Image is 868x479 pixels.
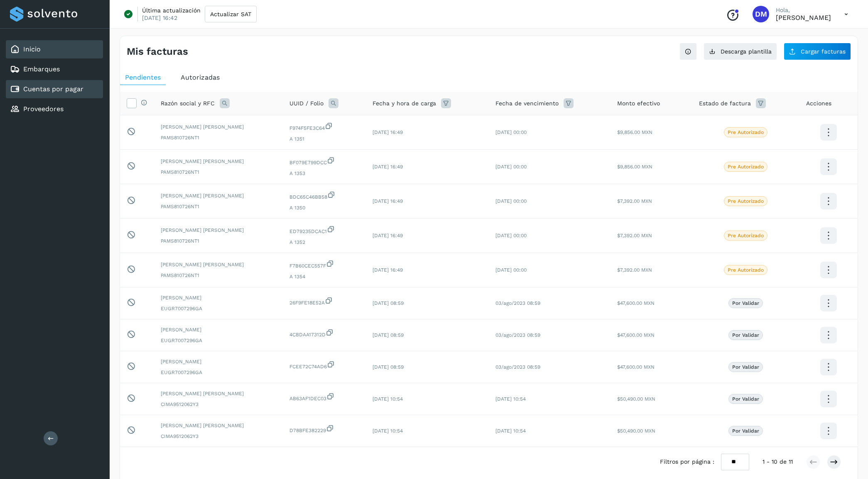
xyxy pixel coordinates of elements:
[617,267,652,273] span: $7,392.00 MXN
[161,237,276,245] span: PAMS810726NT1
[373,198,403,204] span: [DATE] 16:49
[289,360,359,370] span: FCEE72C74AD6
[776,7,831,14] p: Hola,
[205,6,257,22] button: Actualizar SAT
[161,158,276,165] span: [PERSON_NAME] [PERSON_NAME]
[728,233,764,238] p: Pre Autorizado
[289,170,359,177] span: A 1353
[289,156,359,166] span: BF079E799DCC
[289,392,359,402] span: AB63AF1DEC03
[289,191,359,201] span: BDC65C46BB58
[289,122,359,132] span: F974F5FE3C64
[127,46,188,58] h4: Mis facturas
[806,99,831,108] span: Acciones
[161,337,276,344] span: EUGR7007296GA
[161,99,215,108] span: Razón social y RFC
[161,390,276,397] span: [PERSON_NAME] [PERSON_NAME]
[495,300,540,306] span: 03/ago/2023 08:59
[23,105,64,113] a: Proveedores
[289,260,359,270] span: F7B60CEC557F
[161,203,276,210] span: PAMS810726NT1
[289,99,324,108] span: UUID / Folio
[181,73,220,81] span: Autorizadas
[776,14,831,22] p: Diego Muriel Perez
[373,332,404,338] span: [DATE] 08:59
[660,457,714,466] span: Filtros por página :
[728,129,764,135] p: Pre Autorizado
[617,99,660,108] span: Monto efectivo
[495,99,559,108] span: Fecha de vencimiento
[6,60,103,78] div: Embarques
[161,192,276,199] span: [PERSON_NAME] [PERSON_NAME]
[495,364,540,370] span: 03/ago/2023 08:59
[728,198,764,204] p: Pre Autorizado
[728,164,764,170] p: Pre Autorizado
[763,457,793,466] span: 1 - 10 de 11
[617,198,652,204] span: $7,392.00 MXN
[6,40,103,58] div: Inicio
[617,233,652,238] span: $7,392.00 MXN
[617,364,655,370] span: $47,600.00 MXN
[161,226,276,234] span: [PERSON_NAME] [PERSON_NAME]
[161,433,276,440] span: CIMA9512062Y3
[142,7,201,14] p: Última actualización
[289,273,359,280] span: A 1354
[495,332,540,338] span: 03/ago/2023 08:59
[617,428,655,434] span: $50,490.00 MXN
[6,80,103,98] div: Cuentas por pagar
[373,300,404,306] span: [DATE] 08:59
[161,123,276,131] span: [PERSON_NAME] [PERSON_NAME]
[495,129,527,135] span: [DATE] 00:00
[373,428,403,434] span: [DATE] 10:54
[289,328,359,338] span: 4CBDAA17312D
[784,43,851,60] button: Cargar facturas
[495,233,527,238] span: [DATE] 00:00
[289,238,359,246] span: A 1352
[289,225,359,235] span: ED79235DCAC1
[495,428,526,434] span: [DATE] 10:54
[495,267,527,273] span: [DATE] 00:00
[728,267,764,273] p: Pre Autorizado
[373,396,403,402] span: [DATE] 10:54
[289,204,359,212] span: A 1350
[495,396,526,402] span: [DATE] 10:54
[373,233,403,238] span: [DATE] 16:49
[289,297,359,306] span: 26F9FE18E52A
[23,45,41,53] a: Inicio
[210,11,251,17] span: Actualizar SAT
[161,305,276,312] span: EUGR7007296GA
[161,358,276,365] span: [PERSON_NAME]
[495,164,527,170] span: [DATE] 00:00
[161,401,276,408] span: CIMA9512062Y3
[721,49,772,54] span: Descarga plantilla
[23,65,60,73] a: Embarques
[732,332,759,338] p: Por validar
[6,100,103,118] div: Proveedores
[704,43,777,60] button: Descarga plantilla
[161,261,276,268] span: [PERSON_NAME] [PERSON_NAME]
[289,135,359,143] span: A 1351
[373,164,403,170] span: [DATE] 16:49
[373,129,403,135] span: [DATE] 16:49
[732,428,759,434] p: Por validar
[161,294,276,302] span: [PERSON_NAME]
[161,326,276,333] span: [PERSON_NAME]
[373,267,403,273] span: [DATE] 16:49
[373,364,404,370] span: [DATE] 08:59
[161,422,276,429] span: [PERSON_NAME] [PERSON_NAME]
[732,300,759,306] p: Por validar
[732,396,759,402] p: Por validar
[801,49,846,54] span: Cargar facturas
[161,168,276,176] span: PAMS810726NT1
[23,85,83,93] a: Cuentas por pagar
[617,300,655,306] span: $47,600.00 MXN
[125,73,161,81] span: Pendientes
[617,332,655,338] span: $47,600.00 MXN
[161,369,276,376] span: EUGR7007296GA
[699,99,751,108] span: Estado de factura
[161,134,276,141] span: PAMS810726NT1
[617,396,655,402] span: $50,490.00 MXN
[289,424,359,434] span: D78BFE382229
[373,99,436,108] span: Fecha y hora de carga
